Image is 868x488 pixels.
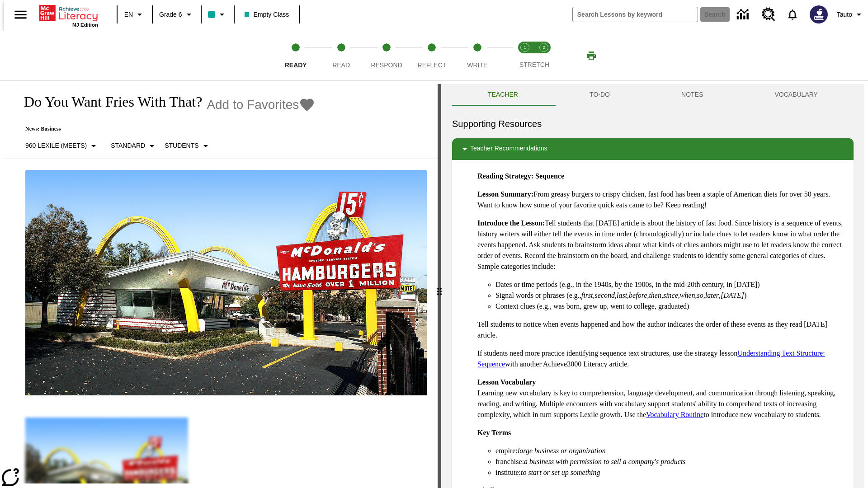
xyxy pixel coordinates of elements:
em: before [629,291,647,299]
p: If students need more practice identifying sequence text structures, use the strategy lesson with... [477,348,846,370]
em: last [617,291,627,299]
a: Vocabulary Routine [646,411,703,418]
strong: Sequence [535,172,564,180]
img: One of the first McDonald's stores, with the iconic red sign and golden arches. [25,170,427,396]
button: Reflect step 4 of 5 [406,31,458,80]
strong: Key Terms [477,429,511,436]
button: VOCABULARY [739,84,854,106]
button: TO-DO [554,84,646,106]
button: Write step 5 of 5 [451,31,504,80]
h1: Do You Want Fries With That? [14,94,202,110]
a: Data Center [731,2,756,27]
span: Grade 6 [159,10,182,19]
em: a business with permission to sell a company's products [524,458,686,465]
p: From greasy burgers to crispy chicken, fast food has been a staple of American diets for over 50 ... [477,189,846,211]
div: activity [441,84,864,488]
em: since [663,291,678,299]
li: empire: [495,446,846,456]
span: Reflect [418,61,447,69]
button: Teacher [452,84,554,106]
li: Context clues (e.g., was born, grew up, went to college, graduated) [495,301,846,312]
text: 1 [524,45,526,50]
span: Respond [371,61,402,69]
button: NOTES [646,84,739,106]
div: Instructional Panel Tabs [452,84,854,106]
span: Empty Class [245,10,289,19]
span: Read [332,61,350,69]
em: second [595,291,615,299]
p: 960 Lexile (Meets) [25,141,87,150]
button: Stretch Read step 1 of 2 [512,31,538,80]
p: Students [165,141,198,150]
div: reading [4,84,438,483]
button: Stretch Respond step 2 of 2 [531,31,557,80]
button: Read step 2 of 5 [315,31,367,80]
strong: Lesson Vocabulary [477,378,536,386]
li: franchise: [495,456,846,467]
strong: Introduce the Lesson: [477,219,545,227]
li: institute: [495,467,846,478]
button: Select Student [161,138,214,154]
p: Learning new vocabulary is key to comprehension, language development, and communication through ... [477,377,846,420]
button: Profile/Settings [833,6,868,23]
text: 2 [542,45,545,50]
p: Tell students to notice when events happened and how the author indicates the order of these even... [477,319,846,341]
strong: Lesson Summary: [477,190,533,198]
h6: Supporting Resources [452,117,854,131]
p: Tell students that [DATE] article is about the history of fast food. Since history is a sequence ... [477,218,846,272]
strong: Reading Strategy: [477,172,533,180]
span: Write [467,61,487,69]
em: to start or set up something [521,469,600,476]
button: Open side menu [7,1,34,28]
span: NJ Edition [72,22,98,28]
a: Notifications [781,3,804,26]
p: Teacher Recommendations [470,144,547,155]
em: so [697,291,703,299]
em: later [705,291,719,299]
em: first [581,291,593,299]
div: Home [39,3,98,28]
button: Print [577,47,606,64]
button: Respond step 3 of 5 [360,31,413,80]
p: News: Business [14,126,315,132]
button: Select a new avatar [804,3,833,26]
em: when [680,291,695,299]
button: Scaffolds, Standard [107,138,161,154]
button: Class color is teal. Change class color [204,6,231,23]
a: Resource Center, Will open in new tab [756,2,781,27]
a: Understanding Text Structure: Sequence [477,349,825,368]
em: large business or organization [518,447,606,455]
div: Teacher Recommendations [452,138,854,160]
div: Press Enter or Spacebar and then press right and left arrow keys to move the slider [438,84,441,488]
button: Grade: Grade 6, Select a grade [156,6,198,23]
button: Select Lexile, 960 Lexile (Meets) [22,138,103,154]
li: Dates or time periods (e.g., in the 1940s, by the 1900s, in the mid-20th century, in [DATE]) [495,279,846,290]
button: Ready step 1 of 5 [269,31,322,80]
span: STRETCH [519,61,549,68]
button: Add to Favorites - Do You Want Fries With That? [207,97,315,113]
span: Ready [285,61,307,69]
em: [DATE] [721,291,744,299]
input: search field [573,7,698,22]
span: Tauto [837,10,852,19]
span: EN [124,10,133,19]
span: Add to Favorites [207,98,299,112]
button: Language: EN, Select a language [120,6,149,23]
li: Signal words or phrases (e.g., , , , , , , , , , ) [495,290,846,301]
em: then [649,291,661,299]
p: Standard [111,141,145,150]
img: Avatar [810,5,828,23]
